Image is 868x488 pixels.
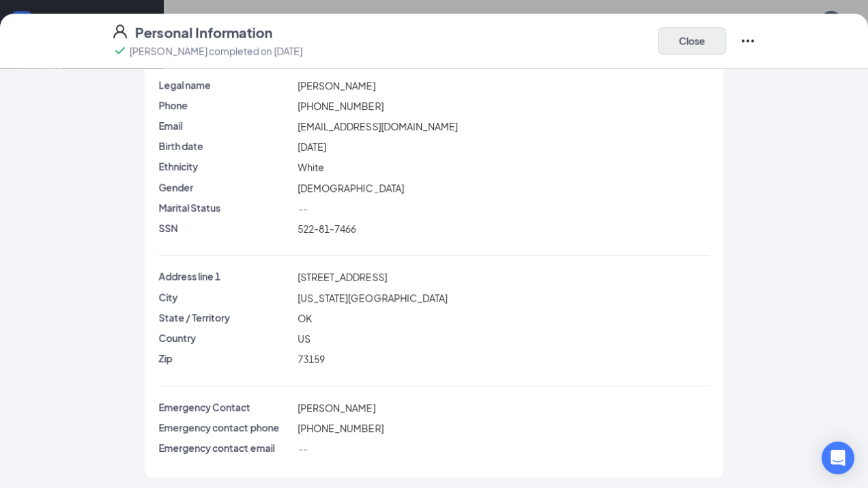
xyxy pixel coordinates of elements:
[298,401,375,414] span: [PERSON_NAME]
[158,441,292,455] p: Emergency contact email
[298,422,384,434] span: [PHONE_NUMBER]
[158,221,292,235] p: SSN
[112,42,128,59] svg: Checkmark
[298,161,324,173] span: White
[158,201,292,214] p: Marital Status
[822,442,854,474] div: Open Intercom Messenger
[158,400,292,414] p: Emergency Contact
[298,182,404,194] span: [DEMOGRAPHIC_DATA]
[112,23,128,40] svg: User
[158,351,292,365] p: Zip
[158,98,292,112] p: Phone
[298,271,387,283] span: [STREET_ADDRESS]
[298,332,310,345] span: US
[158,311,292,324] p: State / Territory
[158,180,292,194] p: Gender
[298,312,312,324] span: OK
[740,33,756,49] svg: Ellipses
[298,120,458,132] span: [EMAIL_ADDRESS][DOMAIN_NAME]
[158,290,292,304] p: City
[158,331,292,345] p: Country
[158,78,292,91] p: Legal name
[158,160,292,173] p: Ethnicity
[135,23,273,42] h4: Personal Information
[158,119,292,132] p: Email
[298,79,375,91] span: [PERSON_NAME]
[158,139,292,153] p: Birth date
[658,27,726,55] button: Close
[158,270,292,283] p: Address line 1
[298,141,326,153] span: [DATE]
[298,353,325,365] span: 73159
[298,202,307,214] span: --
[298,100,384,112] span: [PHONE_NUMBER]
[158,420,292,434] p: Emergency contact phone
[130,44,302,57] p: [PERSON_NAME] completed on [DATE]
[298,442,307,455] span: --
[298,291,448,304] span: [US_STATE][GEOGRAPHIC_DATA]
[298,223,356,235] span: 522-81-7466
